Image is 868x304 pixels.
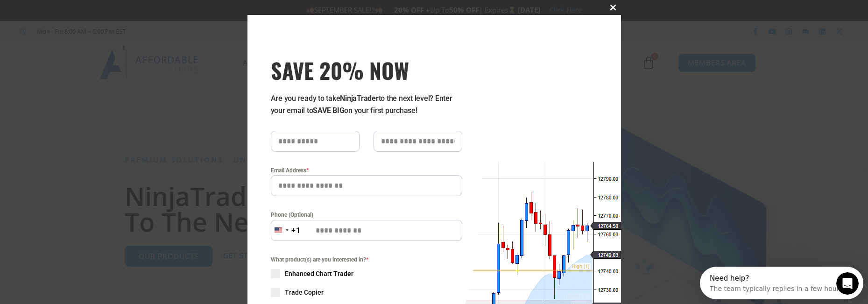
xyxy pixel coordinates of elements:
[271,269,462,278] label: Enhanced Chart Trader
[271,288,462,297] label: Trade Copier
[836,272,859,295] iframe: Intercom live chat
[4,4,172,29] div: Open Intercom Messenger
[10,8,145,15] div: Need help?
[313,106,344,115] strong: SAVE BIG
[271,220,301,241] button: Selected country
[340,94,378,103] strong: NinjaTrader
[700,267,863,299] iframe: Intercom live chat discovery launcher
[271,57,462,83] span: SAVE 20% NOW
[285,288,324,297] span: Trade Copier
[271,92,462,117] p: Are you ready to take to the next level? Enter your email to on your first purchase!
[285,269,353,278] span: Enhanced Chart Trader
[291,225,301,237] div: +1
[271,166,462,175] label: Email Address
[271,255,462,264] span: What product(s) are you interested in?
[10,15,145,25] div: The team typically replies in a few hours.
[271,210,462,219] label: Phone (Optional)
